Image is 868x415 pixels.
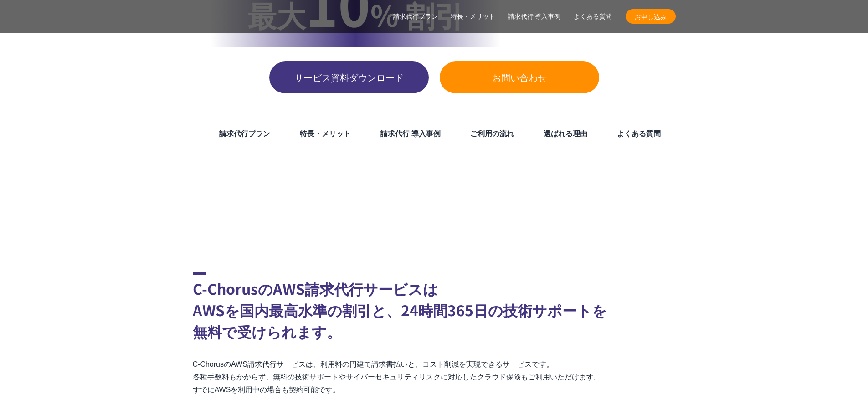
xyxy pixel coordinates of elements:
img: 三菱地所 [23,163,96,200]
a: サービス資料ダウンロード [269,61,429,93]
a: 請求代行 導入事例 [508,12,561,21]
img: クリーク・アンド・リバー [232,209,305,245]
img: ヤマサ醤油 [433,163,506,200]
img: 共同通信デジタル [679,163,752,200]
img: まぐまぐ [761,163,834,200]
p: AWS最上位 プレミアティア サービスパートナー [543,3,625,37]
p: C-ChorusのAWS請求代行サービスは、利用料の円建て請求書払いと、コスト削減を実現できるサービスです。 各種手数料もかからず、無料の技術サポートやサイバーセキュリティリスクに対応したクラウ... [193,358,676,396]
span: お申し込み [626,12,676,21]
img: クリスピー・クリーム・ドーナツ [597,163,670,200]
img: 一橋大学 [642,209,715,245]
img: ファンコミュニケーションズ [68,209,141,245]
img: フジモトHD [269,163,342,200]
a: よくある質問 [574,12,612,21]
a: ご利用の流れ [470,128,514,138]
a: 特長・メリット [300,128,351,138]
a: お申し込み [626,9,676,24]
a: 請求代行 導入事例 [380,128,441,138]
img: ミズノ [105,163,178,200]
a: 請求代行プラン [393,12,438,21]
span: お問い合わせ [440,71,599,84]
a: 特長・メリット [451,12,495,21]
a: よくある質問 [617,128,661,138]
img: 日本財団 [396,209,469,245]
img: 大阪工業大学 [724,209,797,245]
a: お問い合わせ [440,61,599,93]
img: 国境なき医師団 [314,209,387,245]
img: 住友生命保険相互 [187,163,260,200]
img: エアトリ [351,163,424,200]
h2: C-ChorusのAWS請求代行サービスは AWSを国内最高水準の割引と、24時間365日の技術サポートを 無料で受けられます。 [193,272,676,342]
img: エイチーム [150,209,223,245]
a: 請求代行プラン [219,128,270,138]
a: 選ばれる理由 [544,128,587,138]
img: 東京書籍 [515,163,588,200]
img: 早稲田大学 [560,209,633,245]
img: 慶應義塾 [478,209,551,245]
span: サービス資料ダウンロード [269,71,429,84]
